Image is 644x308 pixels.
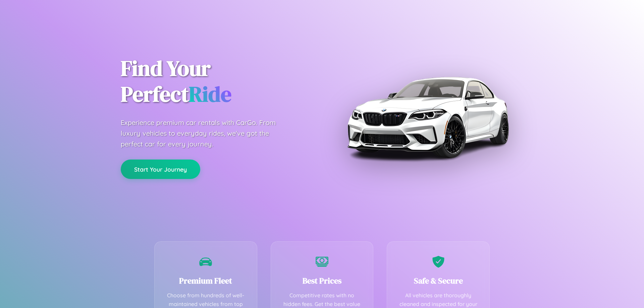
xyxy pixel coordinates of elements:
[121,117,288,149] p: Experience premium car rentals with CarGo. From luxury vehicles to everyday rides, we've got the ...
[121,56,312,107] h1: Find Your Perfect
[397,275,479,286] h3: Safe & Secure
[165,275,247,286] h3: Premium Fleet
[344,34,512,201] img: Premium BMW car rental vehicle
[189,79,231,109] span: Ride
[281,275,363,286] h3: Best Prices
[121,160,200,179] button: Start Your Journey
